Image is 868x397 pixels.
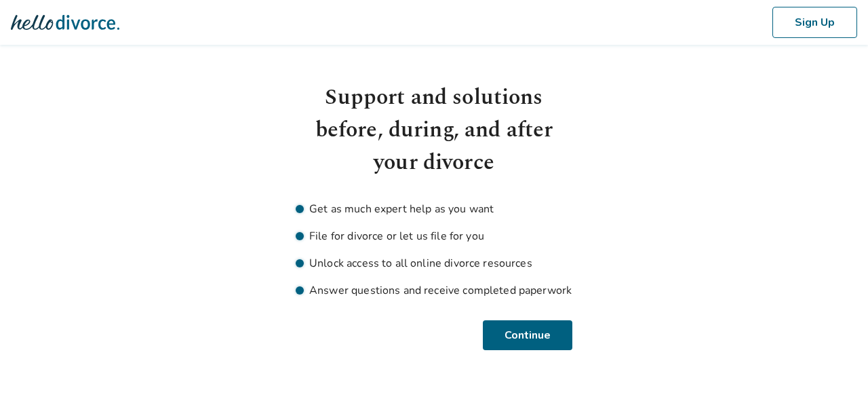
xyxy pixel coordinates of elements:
[772,7,857,38] button: Sign Up
[296,255,572,271] li: Unlock access to all online divorce resources
[296,282,572,299] li: Answer questions and receive completed paperwork
[11,9,119,36] img: Hello Divorce Logo
[296,81,572,179] h1: Support and solutions before, during, and after your divorce
[296,201,572,217] li: Get as much expert help as you want
[485,320,572,350] button: Continue
[296,228,572,244] li: File for divorce or let us file for you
